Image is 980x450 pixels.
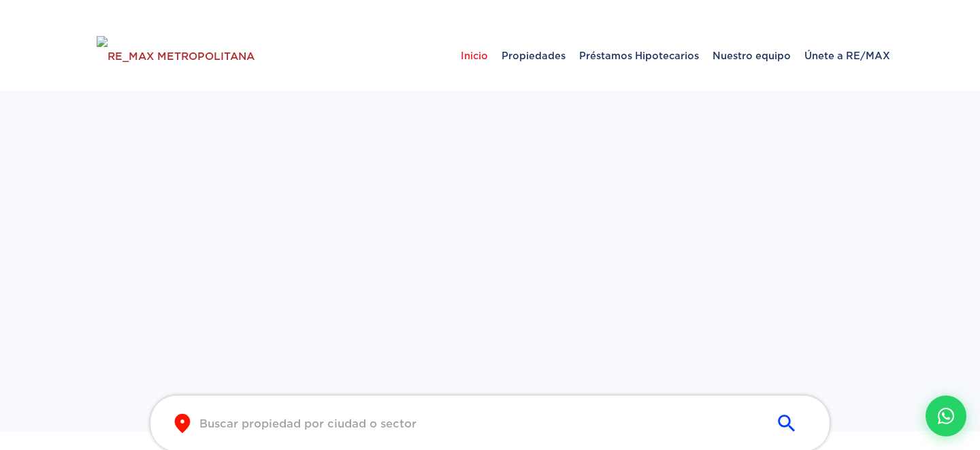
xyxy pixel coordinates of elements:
span: Únete a RE/MAX [798,35,897,76]
input: Buscar propiedad por ciudad o sector [199,416,759,432]
span: Propiedades [495,35,572,76]
a: RE/MAX Metropolitana [97,22,255,90]
span: Nuestro equipo [706,35,798,76]
a: Inicio [454,22,495,90]
a: Únete a RE/MAX [798,22,897,90]
span: Inicio [454,35,495,76]
span: Préstamos Hipotecarios [572,35,706,76]
a: Propiedades [495,22,572,90]
a: Préstamos Hipotecarios [572,22,706,90]
img: RE_MAX METROPOLITANA [97,36,255,77]
a: Nuestro equipo [706,22,798,90]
